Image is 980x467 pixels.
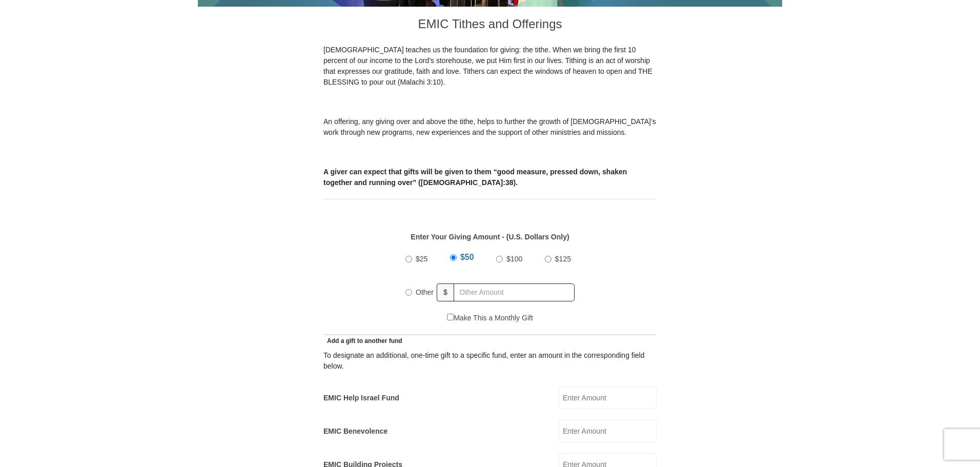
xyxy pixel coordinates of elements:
span: $125 [555,255,571,263]
label: EMIC Help Israel Fund [323,393,399,403]
input: Other Amount [454,283,575,301]
p: [DEMOGRAPHIC_DATA] teaches us the foundation for giving: the tithe. When we bring the first 10 pe... [323,45,657,88]
span: $25 [416,255,427,263]
input: Enter Amount [559,387,657,409]
input: Make This a Monthly Gift [447,314,454,320]
div: To designate an additional, one-time gift to a specific fund, enter an amount in the correspondin... [323,350,657,372]
h3: EMIC Tithes and Offerings [323,7,657,45]
label: Make This a Monthly Gift [447,313,533,323]
span: $100 [506,255,522,263]
span: $ [437,283,454,301]
p: An offering, any giving over and above the tithe, helps to further the growth of [DEMOGRAPHIC_DAT... [323,116,657,138]
strong: Enter Your Giving Amount - (U.S. Dollars Only) [411,233,569,241]
b: A giver can expect that gifts will be given to them “good measure, pressed down, shaken together ... [323,168,627,187]
label: EMIC Benevolence [323,426,387,437]
span: Other [416,288,434,296]
input: Enter Amount [559,420,657,442]
span: Add a gift to another fund [323,337,402,344]
span: $50 [460,253,474,261]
